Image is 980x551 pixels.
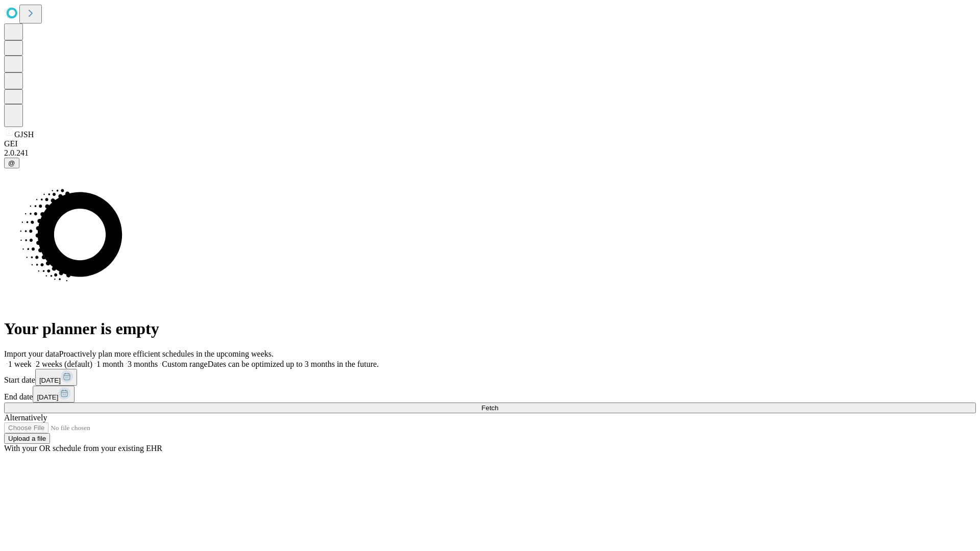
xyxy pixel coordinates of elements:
button: [DATE] [35,369,77,386]
h1: Your planner is empty [4,319,976,338]
span: Alternatively [4,413,47,422]
div: End date [4,386,976,403]
span: [DATE] [37,393,58,401]
span: @ [8,159,15,167]
span: Dates can be optimized up to 3 months in the future. [208,360,379,368]
button: Upload a file [4,433,50,444]
span: Fetch [481,404,498,412]
div: 2.0.241 [4,148,976,158]
span: 1 month [96,360,124,368]
span: Import your data [4,349,59,358]
span: GJSH [14,130,34,139]
span: 3 months [128,360,158,368]
span: With your OR schedule from your existing EHR [4,444,162,453]
span: 1 week [8,360,32,368]
button: [DATE] [33,386,75,403]
button: Fetch [4,403,976,413]
span: [DATE] [39,377,61,384]
span: Proactively plan more efficient schedules in the upcoming weeks. [59,349,274,358]
button: @ [4,158,19,168]
span: Custom range [162,360,207,368]
span: 2 weeks (default) [36,360,92,368]
div: Start date [4,369,976,386]
div: GEI [4,139,976,148]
